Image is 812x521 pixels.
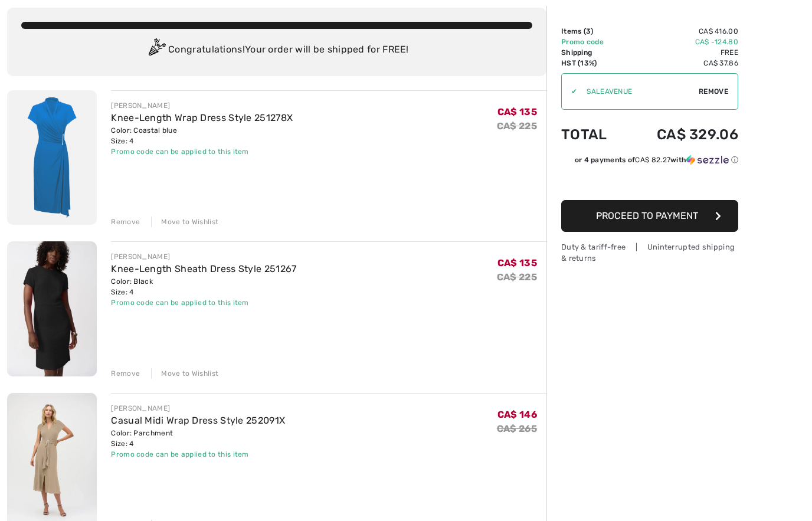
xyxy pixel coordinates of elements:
[699,86,728,97] span: Remove
[111,125,293,146] div: Color: Coastal blue Size: 4
[561,169,738,196] iframe: PayPal-paypal
[596,210,698,221] span: Proceed to Payment
[111,428,285,449] div: Color: Parchment Size: 4
[575,155,738,165] div: or 4 payments of with
[561,114,625,155] td: Total
[562,86,577,97] div: ✔
[497,120,537,132] s: CA$ 225
[561,37,625,47] td: Promo code
[561,26,625,37] td: Items ( )
[497,423,537,434] s: CA$ 265
[577,74,699,109] input: Promo code
[111,415,285,426] a: Casual Midi Wrap Dress Style 252091X
[111,100,293,111] div: [PERSON_NAME]
[111,276,296,297] div: Color: Black Size: 4
[625,37,738,47] td: CA$ -124.80
[561,200,738,232] button: Proceed to Payment
[561,47,625,58] td: Shipping
[111,449,285,460] div: Promo code can be applied to this item
[111,297,296,308] div: Promo code can be applied to this item
[111,146,293,157] div: Promo code can be applied to this item
[111,263,296,274] a: Knee-Length Sheath Dress Style 251267
[625,26,738,37] td: CA$ 416.00
[111,403,285,414] div: [PERSON_NAME]
[7,241,97,376] img: Knee-Length Sheath Dress Style 251267
[625,47,738,58] td: Free
[561,155,738,169] div: or 4 payments ofCA$ 82.27withSezzle Click to learn more about Sezzle
[561,58,625,68] td: HST (13%)
[151,368,218,379] div: Move to Wishlist
[111,112,293,123] a: Knee-Length Wrap Dress Style 251278X
[686,155,729,165] img: Sezzle
[111,368,140,379] div: Remove
[625,114,738,155] td: CA$ 329.06
[561,241,738,264] div: Duty & tariff-free | Uninterrupted shipping & returns
[497,106,537,117] span: CA$ 135
[7,90,97,225] img: Knee-Length Wrap Dress Style 251278X
[111,251,296,262] div: [PERSON_NAME]
[586,27,591,35] span: 3
[497,409,537,420] span: CA$ 146
[497,257,537,268] span: CA$ 135
[151,217,218,227] div: Move to Wishlist
[21,38,532,62] div: Congratulations! Your order will be shipped for FREE!
[111,217,140,227] div: Remove
[635,156,670,164] span: CA$ 82.27
[625,58,738,68] td: CA$ 37.86
[497,271,537,283] s: CA$ 225
[145,38,168,62] img: Congratulation2.svg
